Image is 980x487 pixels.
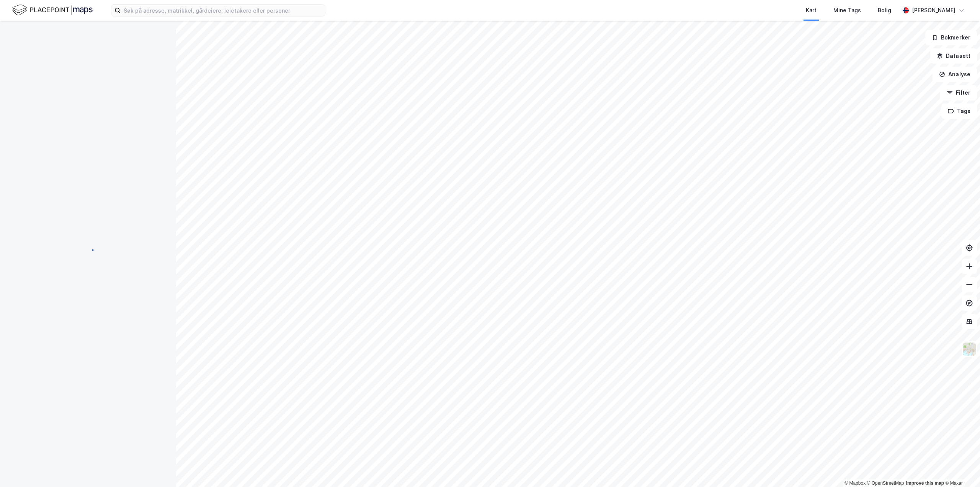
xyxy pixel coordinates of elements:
div: Bolig [878,6,891,15]
div: Kart [806,6,817,15]
img: logo.f888ab2527a4732fd821a326f86c7f29.svg [12,3,93,17]
img: Z [962,342,977,356]
iframe: Chat Widget [942,450,980,487]
input: Søk på adresse, matrikkel, gårdeiere, leietakere eller personer [121,5,325,16]
button: Datasett [930,48,977,64]
div: [PERSON_NAME] [912,6,955,15]
button: Filter [940,85,977,100]
button: Tags [941,103,977,119]
button: Analyse [933,67,977,82]
div: Kontrollprogram for chat [942,450,980,487]
a: Mapbox [844,480,866,486]
a: Improve this map [906,480,944,486]
div: Mine Tags [833,6,861,15]
a: OpenStreetMap [867,480,904,486]
img: spinner.a6d8c91a73a9ac5275cf975e30b51cfb.svg [82,243,94,256]
button: Bokmerker [925,30,977,45]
